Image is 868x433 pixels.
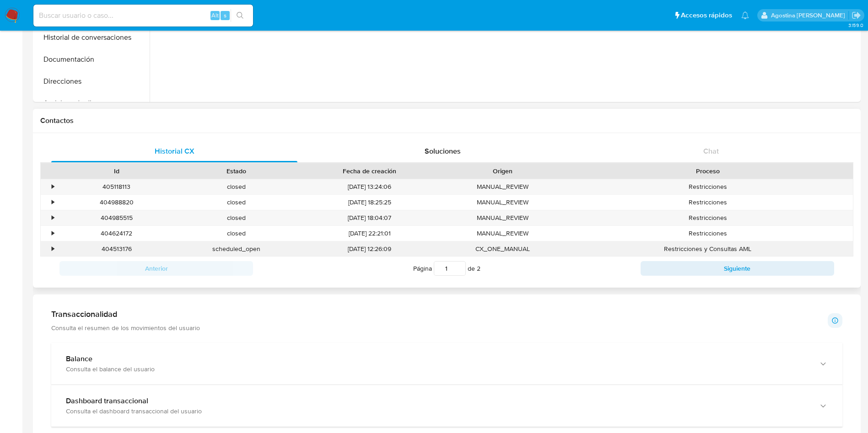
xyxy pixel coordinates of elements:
div: Fecha de creación [303,166,437,176]
button: Historial de conversaciones [35,27,150,48]
div: Origen [449,166,556,176]
button: Siguiente [641,261,834,276]
div: MANUAL_REVIEW [443,226,563,241]
button: Direcciones [35,70,150,92]
div: 405118113 [57,179,177,194]
span: s [224,11,226,20]
div: Restricciones [563,210,853,225]
div: CX_ONE_MANUAL [443,241,563,257]
div: 404513176 [57,241,177,257]
h1: Contactos [40,116,853,125]
a: Notificaciones [741,11,749,19]
div: closed [177,226,297,241]
div: • [52,198,54,207]
input: Buscar usuario o caso... [33,10,253,21]
div: 404624172 [57,226,177,241]
div: 404988820 [57,195,177,210]
span: Accesos rápidos [681,11,732,20]
button: Documentación [35,48,150,70]
div: Restricciones [563,226,853,241]
div: closed [177,210,297,225]
button: search-icon [231,9,249,22]
div: • [52,229,54,238]
div: [DATE] 18:04:07 [297,210,443,225]
span: Página de [413,261,480,276]
div: Estado [183,166,290,176]
span: Soluciones [425,146,461,156]
div: scheduled_open [177,241,297,257]
p: agostina.faruolo@mercadolibre.com [771,11,848,20]
span: Alt [211,11,219,20]
div: [DATE] 13:24:06 [297,179,443,194]
div: [DATE] 12:26:09 [297,241,443,257]
div: • [52,182,54,191]
div: Restricciones [563,195,853,210]
button: Anterior [59,261,253,276]
span: 2 [477,264,480,273]
span: 3.159.0 [848,21,863,29]
a: Salir [852,11,861,20]
button: Anticipos de dinero [35,92,150,114]
div: [DATE] 18:25:25 [297,195,443,210]
div: Restricciones y Consultas AML [563,241,853,257]
span: Chat [703,146,719,156]
div: • [52,214,54,222]
div: closed [177,195,297,210]
div: MANUAL_REVIEW [443,195,563,210]
div: MANUAL_REVIEW [443,210,563,225]
div: [DATE] 22:21:01 [297,226,443,241]
span: Historial CX [155,146,194,156]
div: Id [63,166,170,176]
div: Proceso [569,166,846,176]
div: 404985515 [57,210,177,225]
div: • [52,245,54,253]
div: closed [177,179,297,194]
div: Restricciones [563,179,853,194]
div: MANUAL_REVIEW [443,179,563,194]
